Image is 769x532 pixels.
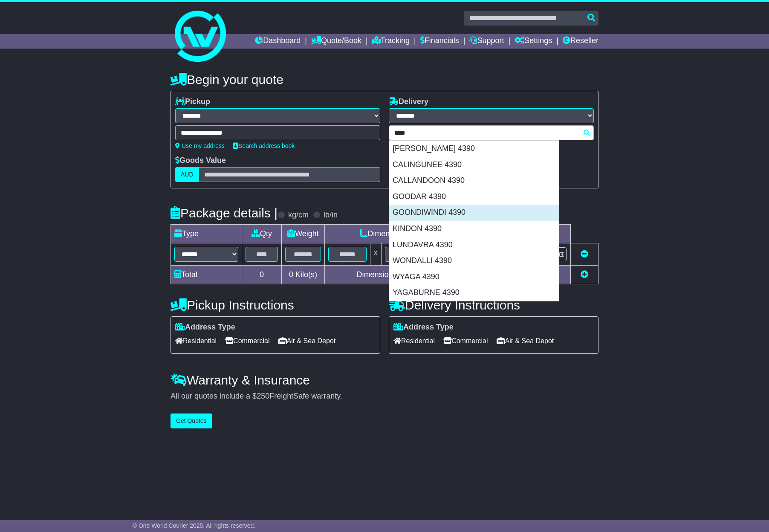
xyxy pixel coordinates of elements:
a: Search address book [233,142,295,149]
span: Air & Sea Depot [497,334,554,347]
label: kg/cm [288,211,309,220]
span: Commercial [225,334,269,347]
span: Commercial [443,334,488,347]
div: WYAGA 4390 [389,269,559,285]
div: [PERSON_NAME] 4390 [389,141,559,157]
div: CALLANDOON 4390 [389,173,559,189]
label: lb/in [324,211,338,220]
div: All our quotes include a $ FreightSafe warranty. [171,392,598,401]
a: Add new item [581,270,588,279]
label: AUD [175,167,199,182]
div: WONDALLI 4390 [389,253,559,269]
div: GOODAR 4390 [389,189,559,205]
label: Delivery [389,97,428,107]
a: Reseller [563,34,598,49]
button: Get Quotes [171,413,212,428]
td: Dimensions in Centimetre(s) [324,266,483,284]
span: 250 [257,392,269,400]
typeahead: Please provide city [389,125,594,140]
td: Kilo(s) [282,266,325,284]
label: Pickup [175,97,210,107]
span: © One World Courier 2025. All rights reserved. [133,522,256,529]
td: Weight [282,225,325,243]
h4: Warranty & Insurance [171,373,598,387]
div: GOONDIWINDI 4390 [389,205,559,221]
a: Use my address [175,142,225,149]
td: Dimensions (L x W x H) [324,225,483,243]
h4: Delivery Instructions [389,298,598,312]
a: Quote/Book [311,34,361,49]
span: Residential [175,334,217,347]
td: Total [171,266,242,284]
h4: Package details | [171,206,278,220]
div: LUNDAVRA 4390 [389,237,559,253]
a: Support [469,34,504,49]
a: Tracking [372,34,410,49]
a: Dashboard [255,34,301,49]
div: CALINGUNEE 4390 [389,157,559,173]
td: x [370,243,381,266]
td: Qty [242,225,282,243]
a: Financials [420,34,459,49]
a: Remove this item [581,250,588,258]
span: Air & Sea Depot [278,334,336,347]
span: Residential [393,334,435,347]
div: YAGABURNE 4390 [389,285,559,301]
td: 0 [242,266,282,284]
div: KINDON 4390 [389,221,559,237]
td: Type [171,225,242,243]
label: Address Type [175,323,235,332]
label: Address Type [393,323,454,332]
span: 0 [289,270,293,279]
h4: Pickup Instructions [171,298,380,312]
h4: Begin your quote [171,72,598,87]
label: Goods Value [175,156,226,165]
a: Settings [515,34,552,49]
